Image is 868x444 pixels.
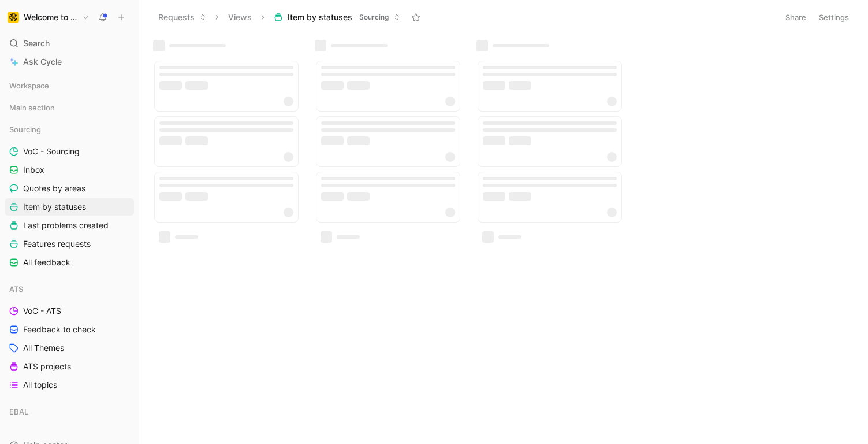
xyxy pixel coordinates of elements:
[9,406,28,417] span: EBAL
[23,238,91,250] span: Features requests
[5,302,134,320] a: VoC - ATS
[153,9,211,26] button: Requests
[5,280,134,298] div: ATS
[5,99,134,116] div: Main section
[288,12,352,23] span: Item by statuses
[814,9,854,25] button: Settings
[5,235,134,253] a: Features requests
[23,36,50,50] span: Search
[5,143,134,160] a: VoC - Sourcing
[5,198,134,216] a: Item by statuses
[5,53,134,71] a: Ask Cycle
[5,280,134,394] div: ATSVoC - ATSFeedback to checkAll ThemesATS projectsAll topics
[23,379,57,391] span: All topics
[5,321,134,338] a: Feedback to check
[359,12,389,23] span: Sourcing
[5,161,134,179] a: Inbox
[23,183,85,194] span: Quotes by areas
[9,80,49,91] span: Workspace
[9,102,55,113] span: Main section
[269,9,405,26] button: Item by statusesSourcing
[23,342,64,354] span: All Themes
[5,35,134,52] div: Search
[23,257,70,268] span: All feedback
[5,339,134,357] a: All Themes
[9,124,41,135] span: Sourcing
[23,361,71,372] span: ATS projects
[5,376,134,394] a: All topics
[24,12,77,23] h1: Welcome to the Jungle
[8,12,19,23] img: Welcome to the Jungle
[23,324,96,335] span: Feedback to check
[23,220,109,231] span: Last problems created
[5,9,92,25] button: Welcome to the JungleWelcome to the Jungle
[23,146,80,157] span: VoC - Sourcing
[9,283,23,295] span: ATS
[5,254,134,271] a: All feedback
[5,121,134,138] div: Sourcing
[23,201,86,213] span: Item by statuses
[5,77,134,94] div: Workspace
[5,403,134,420] div: EBAL
[23,164,44,176] span: Inbox
[23,55,62,69] span: Ask Cycle
[5,121,134,271] div: SourcingVoC - SourcingInboxQuotes by areasItem by statusesLast problems createdFeatures requestsA...
[5,403,134,424] div: EBAL
[223,9,257,26] button: Views
[5,217,134,234] a: Last problems created
[23,305,61,317] span: VoC - ATS
[780,9,811,25] button: Share
[5,358,134,375] a: ATS projects
[5,180,134,197] a: Quotes by areas
[5,99,134,120] div: Main section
